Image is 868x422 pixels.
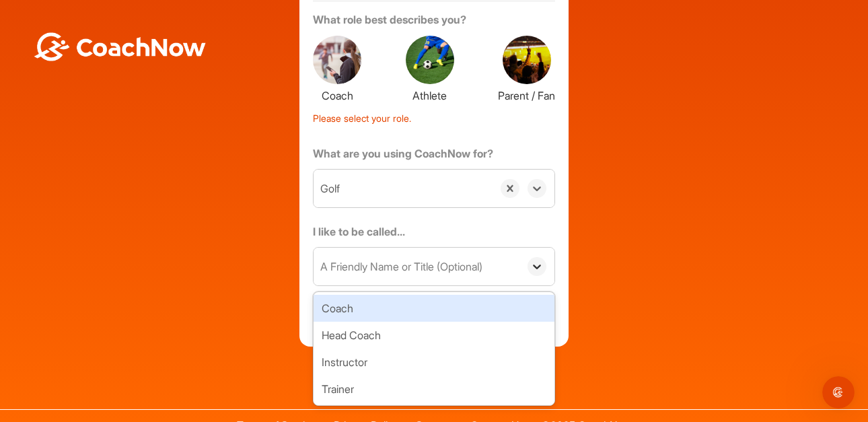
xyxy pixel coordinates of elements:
label: I like to be called... [313,223,555,245]
div: A Friendly Name or Title (Optional) [320,258,482,275]
label: What are you using CoachNow for? [313,145,555,167]
div: Head Coach [314,322,554,349]
div: Trainer [314,376,554,402]
label: Athlete [406,84,454,104]
iframe: Intercom live chat [822,376,855,409]
div: Coach [314,295,554,322]
div: Instructor [314,349,554,376]
label: What role best describes you? [313,11,555,33]
label: Coach [313,84,361,104]
label: Parent / Fan [498,84,555,104]
img: BwLJSsUCoWCh5upNqxVrqldRgqLPVwmV24tXu5FoVAoFEpwwqQ3VIfuoInZCoVCoTD4vwADAC3ZFMkVEQFDAAAAAElFTkSuQmCC [32,32,207,61]
div: Please select your role. [313,106,555,125]
div: Golf [320,180,340,197]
